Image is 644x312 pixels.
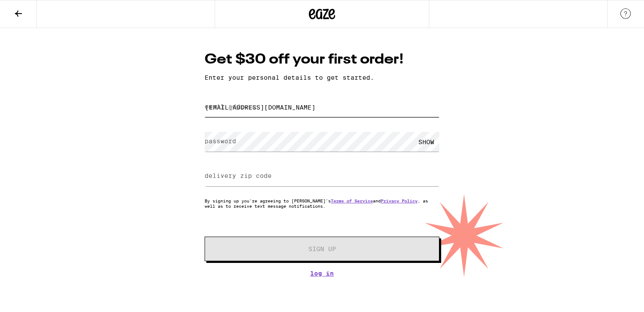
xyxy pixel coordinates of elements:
button: Sign Up [205,237,439,261]
a: Log In [205,270,439,277]
div: SHOW [413,132,439,152]
label: delivery zip code [205,172,272,179]
input: delivery zip code [205,167,439,186]
span: Sign Up [308,246,336,252]
span: Hi. Need any help? [5,6,63,13]
a: Terms of Service [331,198,373,203]
p: By signing up you're agreeing to [PERSON_NAME]'s and , as well as to receive text message notific... [205,198,439,209]
label: email address [205,103,256,110]
input: email address [205,97,439,117]
a: Privacy Policy [381,198,418,203]
h1: Get $30 off your first order! [205,50,439,70]
p: Enter your personal details to get started. [205,74,439,81]
label: password [205,138,236,145]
